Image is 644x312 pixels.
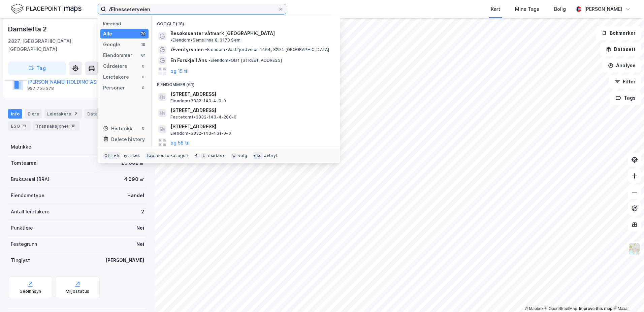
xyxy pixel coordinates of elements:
[525,306,543,311] a: Mapbox
[152,16,340,28] div: Google (18)
[157,153,189,158] div: neste kategori
[610,280,644,312] div: Kontrollprogram for chat
[44,109,82,119] div: Leietakere
[602,59,641,72] button: Analyse
[121,159,144,167] div: 20 002 ㎡
[584,5,622,13] div: [PERSON_NAME]
[21,123,28,129] div: 9
[596,26,641,40] button: Bokmerker
[70,123,77,129] div: 18
[170,56,207,64] span: En Forskjell Ans
[140,74,146,80] div: 0
[11,240,37,248] div: Festegrunn
[170,138,190,147] button: og 58 til
[103,21,149,26] div: Kategori
[8,109,22,119] div: Info
[103,84,125,92] div: Personer
[66,289,89,294] div: Miljøstatus
[106,4,278,14] input: Søk på adresse, matrikkel, gårdeiere, leietakere eller personer
[170,37,240,43] span: Eiendom • Semslinna 8, 3170 Sem
[170,98,226,104] span: Eiendom • 3332-143-4-0-0
[170,106,332,114] span: [STREET_ADDRESS]
[253,152,263,159] div: esc
[124,175,144,183] div: 4 090 ㎡
[140,53,146,58] div: 61
[8,61,66,75] button: Tag
[238,153,247,158] div: velg
[205,47,329,52] span: Eiendom • Vestfjordveien 1464, 8294 [GEOGRAPHIC_DATA]
[170,131,231,136] span: Eiendom • 3332-143-431-0-0
[579,306,612,311] a: Improve this map
[491,5,500,13] div: Kart
[8,24,48,34] div: Damsletta 2
[140,31,146,36] div: 79
[103,62,127,70] div: Gårdeiere
[111,135,145,144] div: Delete history
[8,121,31,131] div: ESG
[610,280,644,312] iframe: Chat Widget
[103,152,121,159] div: Ctrl + k
[208,58,211,63] span: •
[208,153,226,158] div: markere
[20,289,41,294] div: Geoinnsyn
[140,42,146,47] div: 18
[123,153,140,158] div: nytt søk
[515,5,539,13] div: Mine Tags
[170,114,236,120] span: Festetomt • 3332-143-4-280-0
[170,29,275,37] span: Besøkssenter våtmark [GEOGRAPHIC_DATA]
[170,90,332,98] span: [STREET_ADDRESS]
[554,5,566,13] div: Bolig
[140,85,146,90] div: 0
[105,256,144,264] div: [PERSON_NAME]
[11,175,50,183] div: Bruksareal (BRA)
[136,240,144,248] div: Nei
[170,67,189,75] button: og 15 til
[170,46,204,54] span: Æventyrsalen
[11,3,82,15] img: logo.f888ab2527a4732fd821a326f86c7f29.svg
[11,159,38,167] div: Tomteareal
[33,121,79,131] div: Transaksjoner
[628,242,641,255] img: Z
[27,86,54,91] div: 997 755 278
[152,77,340,89] div: Eiendommer (61)
[609,75,641,88] button: Filter
[8,37,114,53] div: 2827, [GEOGRAPHIC_DATA], [GEOGRAPHIC_DATA]
[103,51,132,59] div: Eiendommer
[610,91,641,105] button: Tags
[600,43,641,56] button: Datasett
[103,30,112,38] div: Alle
[11,143,33,151] div: Matrikkel
[85,109,110,119] div: Datasett
[140,63,146,69] div: 0
[11,224,33,232] div: Punktleie
[11,191,44,200] div: Eiendomstype
[103,125,132,133] div: Historikk
[141,208,144,216] div: 2
[170,123,332,131] span: [STREET_ADDRESS]
[103,41,120,49] div: Google
[136,224,144,232] div: Nei
[140,126,146,131] div: 0
[545,306,577,311] a: OpenStreetMap
[127,191,144,200] div: Handel
[208,58,282,63] span: Eiendom • Olaf [STREET_ADDRESS]
[170,37,172,43] span: •
[146,152,156,159] div: tab
[72,110,79,117] div: 2
[11,208,50,216] div: Antall leietakere
[264,153,278,158] div: avbryt
[11,256,30,264] div: Tinglyst
[25,109,42,119] div: Eiere
[103,73,129,81] div: Leietakere
[205,47,207,52] span: •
